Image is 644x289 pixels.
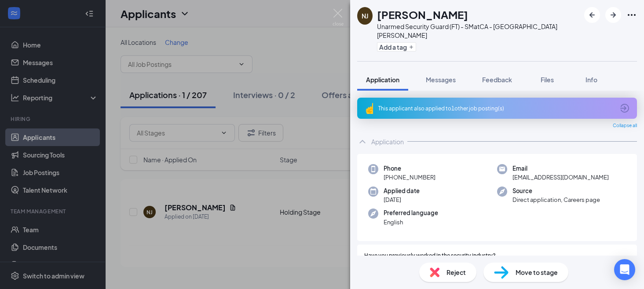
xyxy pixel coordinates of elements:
span: Have you previously worked in the security industry? [364,252,496,260]
div: Unarmed Security Guard (FT) - SM at CA - [GEOGRAPHIC_DATA][PERSON_NAME] [377,22,580,40]
svg: Ellipses [626,10,637,20]
span: Files [541,76,554,84]
span: Application [366,76,399,84]
svg: ArrowLeftNew [587,10,597,20]
span: Move to stage [516,267,558,277]
span: Preferred language [384,209,438,217]
span: [PHONE_NUMBER] [384,173,435,182]
button: PlusAdd a tag [377,42,416,51]
span: Messages [426,76,456,84]
span: Feedback [482,76,512,84]
span: Phone [384,164,435,173]
svg: Plus [409,44,414,50]
div: NJ [362,11,368,20]
svg: ChevronUp [357,136,368,147]
span: Applied date [384,187,420,195]
div: Application [371,137,404,146]
button: ArrowRight [605,7,621,23]
span: Info [585,76,597,84]
span: Direct application, Careers page [512,195,600,204]
span: English [384,218,438,227]
span: [DATE] [384,195,420,204]
div: This applicant also applied to 1 other job posting(s) [378,105,614,112]
span: Email [512,164,609,173]
span: Source [512,187,600,195]
span: Collapse all [613,122,637,129]
svg: ArrowRight [608,10,618,20]
h1: [PERSON_NAME] [377,7,468,22]
button: ArrowLeftNew [584,7,600,23]
span: Reject [446,267,466,277]
svg: ArrowCircle [619,103,630,113]
div: Open Intercom Messenger [614,259,635,280]
span: [EMAIL_ADDRESS][DOMAIN_NAME] [512,173,609,182]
